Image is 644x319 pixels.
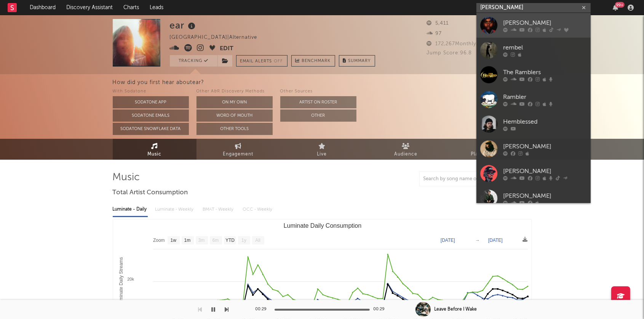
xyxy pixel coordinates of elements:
text: Luminate Daily Streams [118,257,123,305]
div: [PERSON_NAME] [503,167,587,176]
a: rembel [476,38,591,62]
div: [PERSON_NAME] [503,191,587,200]
span: Music [147,150,161,159]
text: 1m [184,238,190,243]
text: 1w [170,238,176,243]
div: With Sodatone [113,87,189,96]
button: Other Tools [197,123,273,135]
text: YTD [225,238,234,243]
div: [PERSON_NAME] [503,142,587,151]
a: [PERSON_NAME] [476,13,591,38]
text: Luminate Daily Consumption [283,222,361,229]
button: Word Of Mouth [197,110,273,122]
a: Music [113,139,197,160]
text: 20k [127,277,134,281]
a: [PERSON_NAME] [476,186,591,211]
div: ear [170,19,198,32]
text: 6m [212,238,219,243]
span: Audience [394,150,417,159]
button: 99+ [613,5,618,11]
a: Live [280,139,364,160]
div: Hemblessed [503,117,587,126]
input: Search by song name or URL [420,176,500,182]
span: Live [317,150,327,159]
text: All [255,238,260,243]
div: [GEOGRAPHIC_DATA] | Alternative [170,33,266,42]
div: 00:29 [374,305,389,314]
div: Other A&R Discovery Methods [197,87,273,96]
text: 1y [241,238,246,243]
span: Engagement [223,150,254,159]
input: Search for artists [476,3,591,13]
button: Sodatone App [113,96,189,108]
div: rembel [503,43,587,52]
button: Edit [220,44,234,54]
div: The Ramblers [503,68,587,77]
button: Artist on Roster [280,96,356,108]
span: Jump Score: 96.8 [427,51,472,56]
div: 99 + [615,2,625,8]
div: [PERSON_NAME] [503,18,587,27]
a: Hemblessed [476,112,591,136]
div: Luminate - Daily [113,203,148,216]
a: Playlists/Charts [448,139,532,160]
button: Sodatone Emails [113,110,189,122]
button: Other [280,110,356,122]
span: 5,411 [427,21,449,26]
button: Sodatone Snowflake Data [113,123,189,135]
text: [DATE] [441,238,455,243]
a: [PERSON_NAME] [476,161,591,186]
text: 3m [198,238,205,243]
a: Engagement [197,139,280,160]
text: → [475,238,480,243]
text: Zoom [153,238,165,243]
span: Summary [348,59,371,63]
div: Rambler [503,92,587,102]
div: Leave Before I Wake [435,306,477,313]
a: The Ramblers [476,62,591,87]
span: 97 [427,31,442,36]
a: Benchmark [291,55,335,67]
button: Summary [339,55,375,67]
a: Audience [364,139,448,160]
button: Tracking [170,55,217,67]
span: Total Artist Consumption [113,188,188,197]
span: Playlists/Charts [471,150,508,159]
text: [DATE] [488,238,503,243]
a: Rambler [476,87,591,112]
span: 172,267 Monthly Listeners [427,41,502,46]
div: 00:29 [256,305,271,314]
button: Email AlertsOff [236,55,288,67]
div: Other Sources [280,87,356,96]
span: Benchmark [302,57,331,66]
button: On My Own [197,96,273,108]
em: Off [274,59,283,63]
a: [PERSON_NAME] [476,136,591,161]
